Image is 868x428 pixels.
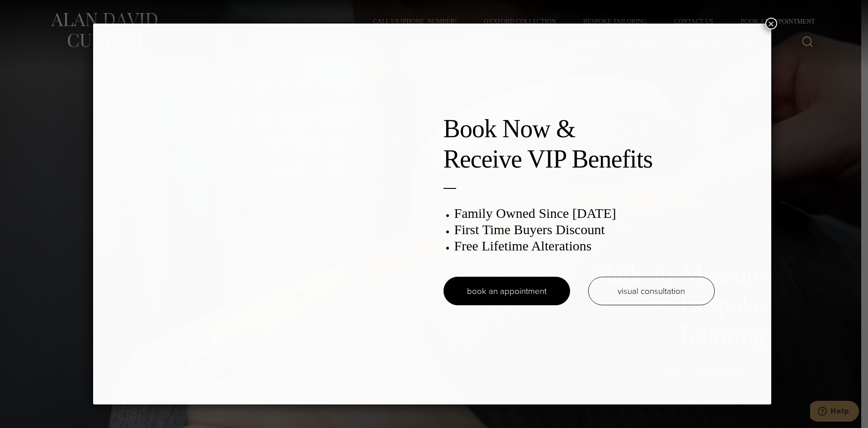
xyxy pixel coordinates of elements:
[454,221,715,238] h3: First Time Buyers Discount
[588,277,715,305] a: visual consultation
[443,277,570,305] a: book an appointment
[454,205,715,221] h3: Family Owned Since [DATE]
[765,18,777,29] button: Close
[454,238,715,254] h3: Free Lifetime Alterations
[20,6,39,14] span: Help
[443,114,715,174] h2: Book Now & Receive VIP Benefits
